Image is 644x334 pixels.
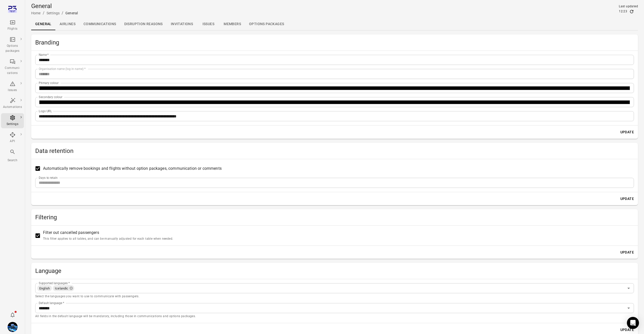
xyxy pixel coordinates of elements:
[31,10,78,16] nav: Breadcrumbs
[53,285,74,291] div: Icelandic
[79,18,120,30] a: Communications
[65,11,78,16] div: General
[1,18,24,33] a: Flights
[3,122,22,127] div: Settings
[627,317,639,329] div: Open Intercom Messenger
[43,10,45,16] li: /
[1,147,24,164] button: Search
[8,322,18,332] img: shutterstock-1708408498.jpg
[35,147,634,155] h2: Data retention
[3,105,22,110] div: Automations
[31,2,78,10] h1: General
[35,314,634,319] p: All fields in the default language will be mandatory, including those in communications and optio...
[618,128,636,137] button: Update
[35,213,634,221] h2: Filtering
[1,57,24,77] a: Communi-cations
[3,66,22,76] div: Communi-cations
[43,236,173,241] p: This filter applies to all tables, and can be manually adjusted for each table when needed.
[3,88,22,93] div: Issues
[39,53,49,57] label: Name
[619,9,627,14] div: 12:23
[120,18,167,30] a: Disruption reasons
[625,285,632,292] button: Open
[35,294,634,299] p: Select the languages you want to use to communicate with passengers.
[39,81,59,85] label: Primary colour
[618,194,636,203] button: Update
[245,18,288,30] a: Options packages
[220,18,245,30] a: Members
[39,95,62,99] label: Secondary colour
[31,11,41,15] a: Home
[625,305,632,312] button: Open
[39,176,58,180] label: Days to retain
[6,320,20,334] button: Daníel Benediktsson
[43,230,173,241] span: Filter out cancelled passengers
[1,79,24,94] a: Issues
[3,44,22,54] div: Options packages
[618,248,636,257] button: Update
[56,18,79,30] a: Airlines
[629,9,634,14] button: Refresh data
[1,113,24,128] a: Settings
[1,130,24,145] a: API
[1,96,24,111] a: Automations
[619,4,638,9] div: Last updated
[62,10,63,16] li: /
[3,139,22,144] div: API
[35,38,634,47] h2: Branding
[31,18,638,30] div: Local navigation
[31,18,56,30] a: General
[197,18,220,30] a: Issues
[167,18,197,30] a: Invitations
[3,26,22,31] div: Flights
[3,158,22,163] div: Search
[1,35,24,55] a: Options packages
[39,281,70,285] label: Supported languages
[39,67,86,71] label: Organisation name (log in name)
[53,286,70,291] span: Icelandic
[35,267,634,275] h2: Language
[39,109,52,113] label: Logo URL
[47,11,60,15] a: Settings
[43,165,222,172] span: Automatically remove bookings and flights without option packages, communication or comments
[39,301,64,305] label: Default language
[37,286,52,291] span: English
[8,310,18,320] button: Notifications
